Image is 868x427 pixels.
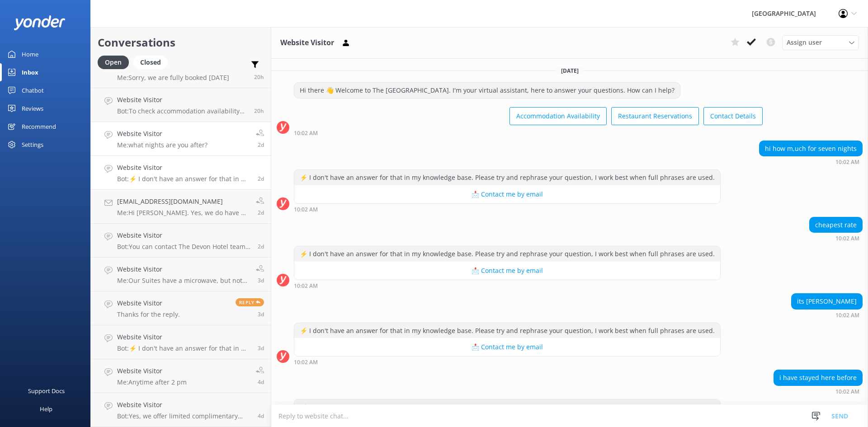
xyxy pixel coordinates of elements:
[294,262,720,280] button: 📩 Contact me by email
[774,370,862,385] div: i have stayed here before
[117,230,251,240] h4: Website Visitor
[117,332,251,342] h4: Website Visitor
[294,131,318,136] strong: 10:02 AM
[258,243,264,250] span: Sep 23 2025 02:58pm (UTC +12:00) Pacific/Auckland
[294,360,318,365] strong: 10:02 AM
[258,209,264,216] span: Sep 23 2025 07:49pm (UTC +12:00) Pacific/Auckland
[14,15,66,30] img: yonder-white-logo.png
[22,136,43,154] div: Settings
[91,156,271,190] a: Website VisitorBot:⚡ I don't have an answer for that in my knowledge base. Please try and rephras...
[98,34,264,51] h2: Conversations
[759,141,862,156] div: hi how m,uch for seven nights
[22,63,38,81] div: Inbox
[91,88,271,122] a: Website VisitorBot:To check accommodation availability and make a booking, please visit [URL][DOM...
[22,81,44,99] div: Chatbot
[835,389,859,394] strong: 10:02 AM
[117,298,180,308] h4: Website Visitor
[809,235,863,241] div: Sep 24 2025 10:02am (UTC +12:00) Pacific/Auckland
[40,400,52,418] div: Help
[280,37,334,49] h3: Website Visitor
[91,359,271,393] a: Website VisitorMe:Anytime after 2 pm4d
[294,323,720,338] div: ⚡ I don't have an answer for that in my knowledge base. Please try and rephrase your question, I ...
[258,175,264,183] span: Sep 24 2025 10:24am (UTC +12:00) Pacific/Auckland
[117,107,247,115] p: Bot: To check accommodation availability and make a booking, please visit [URL][DOMAIN_NAME].
[117,366,187,376] h4: Website Visitor
[117,74,229,82] p: Me: Sorry, we are fully booked [DATE]
[91,122,271,156] a: Website VisitorMe:what nights are you after?2d
[787,38,822,47] span: Assign user
[791,312,863,318] div: Sep 24 2025 10:02am (UTC +12:00) Pacific/Auckland
[117,277,249,285] p: Me: Our Suites have a microwave, but not in our studio rooms. Studio Rooms have tea/coffee making...
[759,159,863,165] div: Sep 24 2025 10:02am (UTC +12:00) Pacific/Auckland
[258,378,264,386] span: Sep 22 2025 11:52am (UTC +12:00) Pacific/Auckland
[254,107,264,115] span: Sep 25 2025 05:21pm (UTC +12:00) Pacific/Auckland
[117,129,208,139] h4: Website Visitor
[117,163,251,173] h4: Website Visitor
[22,45,38,63] div: Home
[294,83,680,98] div: Hi there 👋 Welcome to The [GEOGRAPHIC_DATA]. I'm your virtual assistant, here to answer your ques...
[117,243,251,251] p: Bot: You can contact The Devon Hotel team at [PHONE_NUMBER] or 0800 843 338, or by emailing [EMAI...
[611,107,699,125] button: Restaurant Reservations
[774,388,863,394] div: Sep 24 2025 10:02am (UTC +12:00) Pacific/Auckland
[703,107,763,125] button: Contact Details
[294,130,763,136] div: Sep 24 2025 10:02am (UTC +12:00) Pacific/Auckland
[117,141,208,149] p: Me: what nights are you after?
[22,117,56,136] div: Recommend
[117,344,251,352] p: Bot: ⚡ I don't have an answer for that in my knowledge base. Please try and rephrase your questio...
[556,67,584,75] span: [DATE]
[91,258,271,291] a: Website VisitorMe:Our Suites have a microwave, but not in our studio rooms. Studio Rooms have tea...
[91,291,271,325] a: Website VisitorThanks for the reply.Reply3d
[294,399,720,415] div: ⚡ I don't have an answer for that in my knowledge base. Please try and rephrase your question, I ...
[258,310,264,318] span: Sep 22 2025 09:53pm (UTC +12:00) Pacific/Auckland
[294,207,318,212] strong: 10:02 AM
[117,378,187,386] p: Me: Anytime after 2 pm
[91,393,271,427] a: Website VisitorBot:Yes, we offer limited complimentary parking on-site, with the option to reserv...
[117,310,180,319] p: Thanks for the reply.
[117,197,249,206] h4: [EMAIL_ADDRESS][DOMAIN_NAME]
[509,107,607,125] button: Accommodation Availability
[91,190,271,224] a: [EMAIL_ADDRESS][DOMAIN_NAME]Me:Hi [PERSON_NAME]. Yes, we do have a QST available those dates. Wou...
[294,359,721,365] div: Sep 24 2025 10:02am (UTC +12:00) Pacific/Auckland
[98,56,129,69] div: Open
[117,95,247,105] h4: Website Visitor
[258,277,264,284] span: Sep 23 2025 07:08am (UTC +12:00) Pacific/Auckland
[91,325,271,359] a: Website VisitorBot:⚡ I don't have an answer for that in my knowledge base. Please try and rephras...
[117,400,251,410] h4: Website Visitor
[782,35,859,50] div: Assign User
[254,73,264,81] span: Sep 25 2025 05:27pm (UTC +12:00) Pacific/Auckland
[258,412,264,420] span: Sep 22 2025 08:47am (UTC +12:00) Pacific/Auckland
[117,264,249,274] h4: Website Visitor
[294,283,318,289] strong: 10:02 AM
[117,175,251,183] p: Bot: ⚡ I don't have an answer for that in my knowledge base. Please try and rephrase your questio...
[117,209,249,217] p: Me: Hi [PERSON_NAME]. Yes, we do have a QST available those dates. Would be best to reserve the r...
[294,206,721,212] div: Sep 24 2025 10:02am (UTC +12:00) Pacific/Auckland
[98,57,133,67] a: Open
[236,298,264,306] span: Reply
[792,294,862,309] div: its [PERSON_NAME]
[294,246,720,262] div: ⚡ I don't have an answer for that in my knowledge base. Please try and rephrase your question, I ...
[133,56,168,69] div: Closed
[294,282,721,289] div: Sep 24 2025 10:02am (UTC +12:00) Pacific/Auckland
[28,382,65,400] div: Support Docs
[835,160,859,165] strong: 10:02 AM
[294,185,720,203] button: 📩 Contact me by email
[258,344,264,352] span: Sep 22 2025 05:32pm (UTC +12:00) Pacific/Auckland
[117,412,251,420] p: Bot: Yes, we offer limited complimentary parking on-site, with the option to reserve a paid space...
[294,338,720,356] button: 📩 Contact me by email
[810,217,862,233] div: cheapest rate
[835,236,859,241] strong: 10:02 AM
[133,57,172,67] a: Closed
[294,170,720,185] div: ⚡ I don't have an answer for that in my knowledge base. Please try and rephrase your question, I ...
[835,313,859,318] strong: 10:02 AM
[258,141,264,149] span: Sep 24 2025 12:29pm (UTC +12:00) Pacific/Auckland
[91,224,271,258] a: Website VisitorBot:You can contact The Devon Hotel team at [PHONE_NUMBER] or 0800 843 338, or by ...
[22,99,43,117] div: Reviews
